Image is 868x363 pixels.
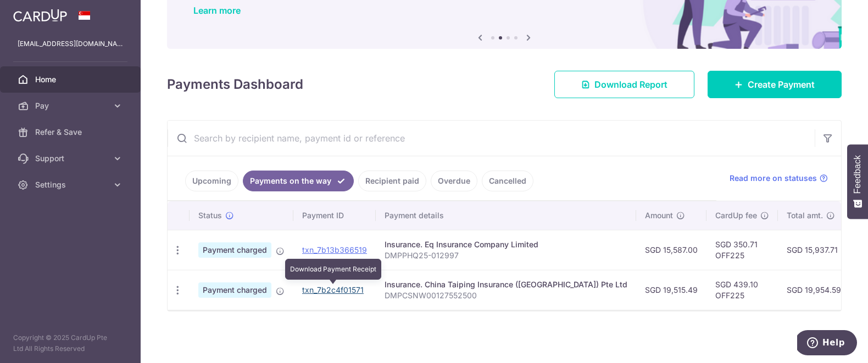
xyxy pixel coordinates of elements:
[554,71,694,98] a: Download Report
[13,9,67,22] img: CardUp
[787,210,823,221] span: Total amt.
[193,5,241,16] a: Learn more
[847,144,868,219] button: Feedback - Show survey
[285,259,381,280] div: Download Payment Receipt
[715,210,757,221] span: CardUp fee
[636,230,706,270] td: SGD 15,587.00
[302,285,364,294] a: txn_7b2c4f01571
[708,71,842,98] a: Create Payment
[853,155,863,194] span: Feedback
[35,127,108,138] span: Refer & Save
[35,74,108,85] span: Home
[385,290,627,301] p: DMPCSNW00127552500
[645,210,673,221] span: Amount
[35,179,108,190] span: Settings
[302,245,367,254] a: txn_7b13b366519
[385,250,627,261] p: DMPPHQ25-012997
[35,100,108,111] span: Pay
[168,121,815,156] input: Search by recipient name, payment id or reference
[18,38,123,49] p: [EMAIL_ADDRESS][DOMAIN_NAME]
[243,171,354,191] a: Payments on the way
[185,171,238,191] a: Upcoming
[730,173,817,184] span: Read more on statuses
[748,78,815,91] span: Create Payment
[706,270,778,310] td: SGD 439.10 OFF225
[198,282,271,298] span: Payment charged
[778,270,850,310] td: SGD 19,954.59
[778,230,850,270] td: SGD 15,937.71
[797,330,857,358] iframe: Opens a widget where you can find more information
[198,210,222,221] span: Status
[431,171,477,191] a: Overdue
[636,270,706,310] td: SGD 19,515.49
[385,279,627,290] div: Insurance. China Taiping Insurance ([GEOGRAPHIC_DATA]) Pte Ltd
[706,230,778,270] td: SGD 350.71 OFF225
[358,171,426,191] a: Recipient paid
[376,201,636,230] th: Payment details
[35,153,108,164] span: Support
[198,242,271,258] span: Payment charged
[730,173,828,184] a: Read more on statuses
[385,239,627,250] div: Insurance. Eq Insurance Company Limited
[594,78,667,91] span: Download Report
[293,201,376,230] th: Payment ID
[167,75,303,94] h4: Payments Dashboard
[482,171,533,191] a: Cancelled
